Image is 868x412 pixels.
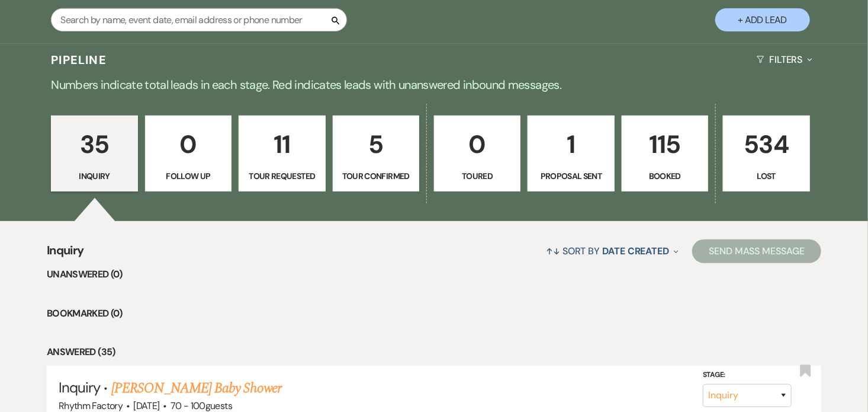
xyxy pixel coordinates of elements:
[715,8,810,31] button: + Add Lead
[59,170,130,183] p: Inquiry
[47,267,821,282] li: Unanswered (0)
[535,170,606,183] p: Proposal Sent
[692,239,821,263] button: Send Mass Message
[528,116,614,191] a: 1Proposal Sent
[602,245,669,257] span: Date Created
[629,124,700,164] p: 115
[47,344,821,360] li: Answered (35)
[731,124,802,164] p: 534
[153,170,224,183] p: Follow Up
[8,75,860,94] p: Numbers indicate total leads in each stage. Red indicates leads with unanswered inbound messages.
[333,116,419,191] a: 5Tour Confirmed
[51,8,347,31] input: Search by name, event date, email address or phone number
[541,235,683,267] button: Sort By Date Created
[111,378,282,399] a: [PERSON_NAME] Baby Shower
[434,116,520,191] a: 0Toured
[153,124,224,164] p: 0
[133,400,159,412] span: [DATE]
[535,124,606,164] p: 1
[171,400,232,412] span: 70 - 100 guests
[703,369,792,382] label: Stage:
[47,306,821,321] li: Bookmarked (0)
[629,170,700,183] p: Booked
[442,170,513,183] p: Toured
[246,170,317,183] p: Tour Requested
[442,124,513,164] p: 0
[47,241,84,267] span: Inquiry
[145,116,232,191] a: 0Follow Up
[752,44,816,75] button: Filters
[731,170,802,183] p: Lost
[622,116,708,191] a: 115Booked
[340,124,412,164] p: 5
[51,116,137,191] a: 35Inquiry
[59,124,130,164] p: 35
[546,245,560,257] span: ↑↓
[239,116,325,191] a: 11Tour Requested
[51,52,107,68] h3: Pipeline
[723,116,809,191] a: 534Lost
[340,170,412,183] p: Tour Confirmed
[59,400,123,412] span: Rhythm Factory
[246,124,317,164] p: 11
[59,378,100,397] span: Inquiry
